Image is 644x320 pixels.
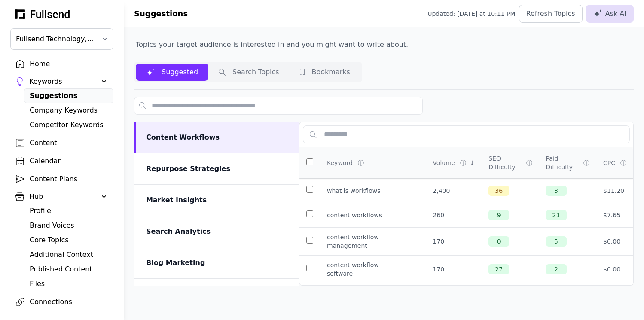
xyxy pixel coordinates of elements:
div: ⓘ [620,158,628,167]
div: SEO Difficulty [488,154,521,171]
a: Suggestions [24,88,113,103]
div: Keywords [29,76,95,87]
div: Market Insights [146,195,289,205]
button: Search Topics [208,64,290,81]
div: Competitor Keywords [30,120,108,130]
div: content workflows [327,211,382,219]
div: ⓘ [526,158,534,167]
div: 36 [488,186,509,196]
a: Content Plans [10,172,113,186]
div: Files [30,279,108,289]
div: Content Plans [30,174,108,184]
div: 2,400 [433,186,475,195]
div: Calendar [30,156,108,166]
div: Connections [30,297,108,307]
button: Fullsend Technology, Inc. [10,28,113,50]
div: Company Keywords [30,105,108,116]
div: Refresh Topics [526,9,575,19]
p: Topics your target audience is interested in and you might want to write about. [134,38,410,52]
div: Content [30,138,108,148]
div: Profile [30,206,108,216]
div: what is workflows [327,186,380,195]
h1: Suggestions [134,8,188,20]
div: Keyword [327,158,353,167]
div: ⓘ [583,158,591,167]
div: ↓ [470,158,475,167]
a: Profile [24,204,113,218]
a: Brand Voices [24,218,113,233]
div: 21 [546,210,567,220]
div: 0 [488,236,509,247]
div: Core Topics [30,235,108,245]
a: Competitor Keywords [24,118,113,132]
button: Suggested [136,64,208,81]
div: Updated: [DATE] at 10:11 PM [427,9,515,18]
div: content workflow software [327,261,388,278]
a: Calendar [10,154,113,168]
button: Ask AI [586,5,634,23]
a: Connections [10,295,113,309]
a: Core Topics [24,233,113,247]
div: Additional Context [30,250,108,260]
div: Home [30,59,108,69]
a: Additional Context [24,247,113,262]
div: Volume [433,158,455,167]
button: Refresh Topics [519,5,583,23]
div: ⓘ [358,158,366,167]
div: 27 [488,264,509,274]
div: 260 [433,211,475,219]
div: Blog Marketing [146,258,289,268]
button: Bookmarks [290,64,360,81]
div: Hub [29,192,95,202]
div: 170 [433,237,475,246]
div: 9 [488,210,509,220]
div: 5 [546,236,567,247]
a: Home [10,57,113,71]
div: Search Analytics [146,226,289,237]
div: Paid Difficulty [546,154,578,171]
div: $11.20 [603,186,626,195]
div: Content Workflows [146,132,289,143]
a: Published Content [24,262,113,277]
div: $7.65 [603,211,626,219]
div: CPC [603,158,615,167]
div: $0.00 [603,237,626,246]
div: 2 [546,264,567,274]
div: Published Content [30,264,108,274]
div: Brand Voices [30,220,108,231]
div: 3 [546,186,567,196]
div: Suggestions [30,91,108,101]
a: Company Keywords [24,103,113,118]
span: Fullsend Technology, Inc. [16,34,96,44]
div: content workflow management [327,233,388,250]
a: Files [24,277,113,291]
div: $0.00 [603,265,626,274]
a: Content [10,136,113,150]
div: ⓘ [460,158,468,167]
div: Repurpose Strategies [146,164,289,174]
div: 170 [433,265,475,274]
div: Ask AI [593,9,626,19]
